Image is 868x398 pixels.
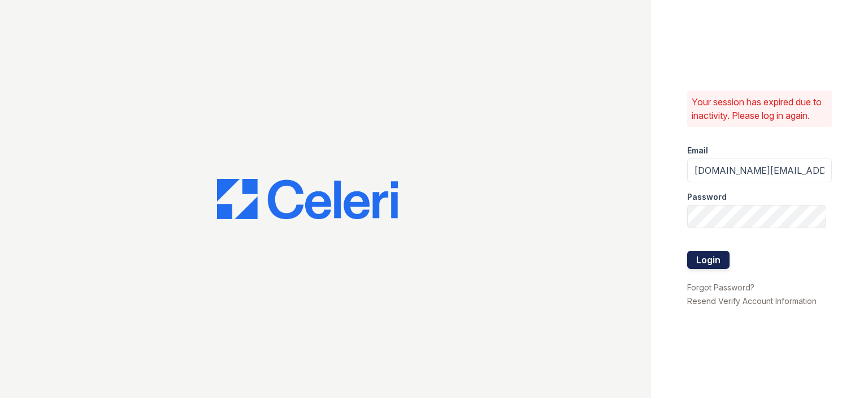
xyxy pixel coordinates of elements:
a: Resend Verify Account Information [687,296,817,306]
img: CE_Logo_Blue-a8612792a0a2168367f1c8372b55b34899dd931a85d93a1a3d3e32e68fde9ad4.png [217,179,398,220]
a: Forgot Password? [687,283,754,292]
button: Login [687,251,730,269]
label: Email [687,145,708,156]
label: Password [687,191,727,203]
p: Your session has expired due to inactivity. Please log in again. [692,95,827,122]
